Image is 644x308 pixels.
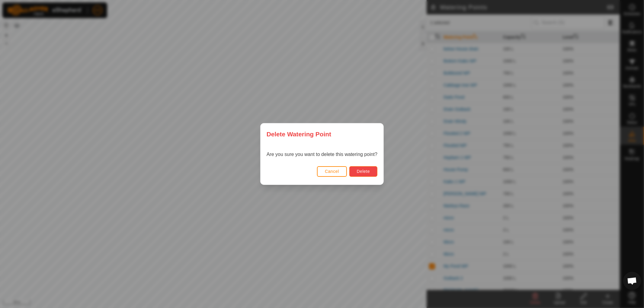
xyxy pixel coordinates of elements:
span: Delete [357,169,370,174]
span: Cancel [325,169,339,174]
div: Open chat [623,272,641,290]
button: Cancel [317,166,347,177]
button: Delete [349,166,377,177]
span: Delete Watering Point [267,129,331,139]
span: Are you sure you want to delete this watering point? [267,152,377,157]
